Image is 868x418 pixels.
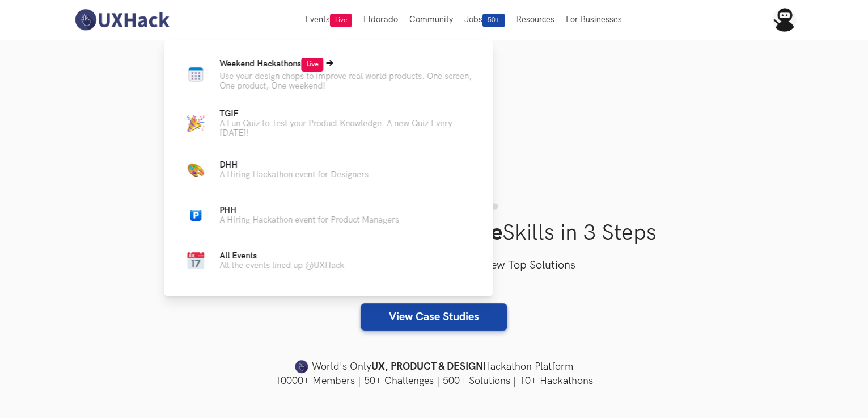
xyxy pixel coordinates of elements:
[295,360,308,374] img: uxhack-favicon-image.png
[219,119,475,138] p: A Fun Quiz to Test your Product Knowledge. A new Quiz Every [DATE]!
[71,257,797,275] h3: Select a Case Study, Test your skills & View Top Solutions
[182,247,475,274] a: CalendarAll EventsAll the events lined up @UXHack
[219,72,475,91] p: Use your design chops to improve real world products. One screen, One product, One weekend!
[71,220,797,246] h1: Improve Your Skills in 3 Steps
[482,14,505,27] span: 50+
[187,115,204,132] img: Party cap
[71,8,172,32] img: UXHack-logo.png
[773,8,797,32] img: Your profile pic
[301,58,323,72] span: Live
[182,202,475,229] a: ParkingPHHA Hiring Hackathon event for Product Managers
[219,160,238,170] span: DHH
[371,359,483,375] strong: UX, PRODUCT & DESIGN
[330,14,352,27] span: Live
[219,261,344,270] p: All the events lined up @UXHack
[219,206,236,215] span: PHH
[71,374,797,388] h4: 10000+ Members | 50+ Challenges | 500+ Solutions | 10+ Hackathons
[190,210,201,221] img: Parking
[71,359,797,375] h4: World's Only Hackathon Platform
[182,109,475,138] a: Party capTGIFA Fun Quiz to Test your Product Knowledge. A new Quiz Every [DATE]!
[219,251,257,261] span: All Events
[361,303,507,331] a: View Case Studies
[187,161,204,178] img: Color Palette
[219,59,323,69] span: Weekend Hackathons
[219,109,238,119] span: TGIF
[182,58,475,91] a: Calendar newWeekend HackathonsLiveUse your design chops to improve real world products. One scree...
[187,66,204,83] img: Calendar new
[187,252,204,269] img: Calendar
[219,215,399,225] p: A Hiring Hackathon event for Product Managers
[219,170,369,179] p: A Hiring Hackathon event for Designers
[182,156,475,183] a: Color PaletteDHHA Hiring Hackathon event for Designers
